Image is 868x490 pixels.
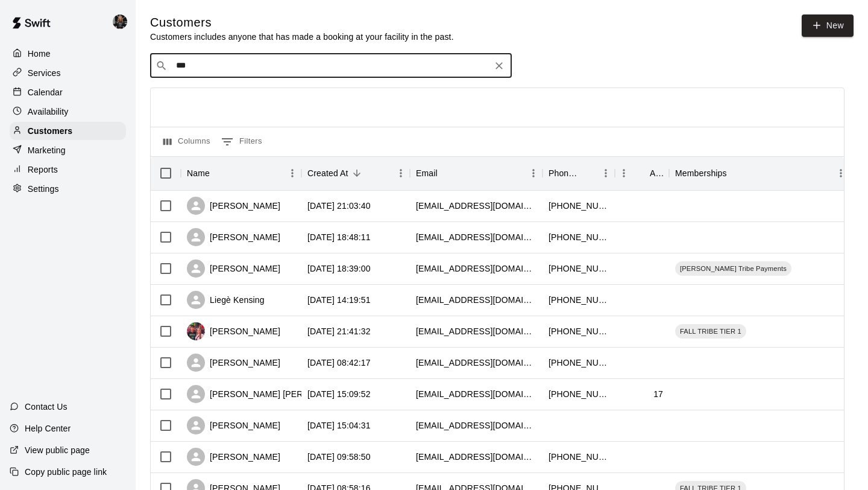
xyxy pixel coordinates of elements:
div: ak_purdy2823@yahoo.com [416,357,536,369]
div: Email [416,156,438,190]
h5: Customers [150,14,454,31]
div: 2025-08-25 21:41:32 [307,325,371,337]
div: bcox2@sbcglobal.net [416,388,536,400]
button: Menu [524,164,542,182]
div: Created At [307,156,348,190]
button: Menu [392,164,410,182]
p: Contact Us [25,401,68,413]
div: +15618189692 [549,294,609,306]
p: Services [28,67,61,79]
div: 17 [653,388,663,400]
a: Home [10,45,126,63]
div: [PERSON_NAME] [187,448,280,466]
div: lparnell@xptspecialty.com [416,451,536,463]
div: Memberships [675,156,727,190]
div: +12105429094 [549,388,609,400]
span: [PERSON_NAME] Tribe Payments [675,264,791,273]
a: Services [10,64,126,82]
div: +12103347560 [549,325,609,337]
div: 2025-09-03 18:39:00 [307,262,371,275]
a: Marketing [10,141,126,159]
div: Name [181,156,301,190]
div: Age [650,156,663,190]
div: 2025-08-21 15:09:52 [307,388,371,400]
div: Name [187,156,210,190]
div: Liegè Kensing [187,291,265,309]
button: Sort [210,165,227,182]
button: Sort [633,165,650,182]
div: susier15@gmail.com [416,325,536,337]
div: +12108433890 [549,200,609,212]
button: Sort [580,165,597,182]
div: tsturdevant0616@gmail.com [416,262,536,275]
button: Select columns [160,132,213,151]
a: Reports [10,161,126,179]
div: [PERSON_NAME] [187,322,280,340]
p: Settings [28,183,59,195]
span: FALL TRIBE TIER 1 [675,326,746,336]
button: Menu [597,164,615,182]
div: [PERSON_NAME] [187,416,280,434]
p: Availability [28,106,69,118]
p: Marketing [28,144,66,156]
div: 2025-09-11 21:03:40 [307,200,371,212]
a: Settings [10,180,126,198]
div: Search customers by name or email [150,54,512,78]
div: 2025-09-04 18:48:11 [307,231,371,243]
div: +12108385735 [549,357,609,369]
p: Copy public page link [25,466,107,478]
a: Calendar [10,83,126,101]
div: [PERSON_NAME] [187,197,280,215]
div: 2025-09-03 14:19:51 [307,294,371,306]
a: New [802,14,854,37]
div: [PERSON_NAME] [187,259,280,278]
p: Customers [28,125,72,137]
p: Home [28,48,51,60]
button: Menu [832,164,850,182]
a: Availability [10,103,126,121]
button: Menu [283,164,301,182]
button: Sort [348,165,365,182]
div: 2025-08-25 08:42:17 [307,357,371,369]
button: Show filters [218,132,265,151]
div: [PERSON_NAME] Tribe Payments [675,261,791,276]
div: [PERSON_NAME] [PERSON_NAME] [187,385,353,403]
div: Created At [301,156,410,190]
button: Menu [615,164,633,182]
div: +12107710736 [549,262,609,275]
div: liegenida@gmail.com [416,294,536,306]
div: Email [410,156,542,190]
p: View public page [25,444,90,456]
div: lauren.ack4+testing7@gmail.com [416,419,536,431]
div: 2025-08-21 15:04:31 [307,419,371,431]
div: kealexander4@yahoo.com [416,200,536,212]
img: Garrett & Sean 1on1 Lessons [113,14,127,29]
div: Memberships [669,156,850,190]
div: 2025-08-18 09:58:50 [307,451,371,463]
p: Help Center [25,422,71,434]
div: tracylsmith0801@gmail.com [416,231,536,243]
img: Susie Ramirez [187,322,205,340]
div: Garrett & Sean 1on1 Lessons [110,10,136,34]
div: +14326641205 [549,451,609,463]
div: Phone Number [542,156,615,190]
button: Clear [491,57,508,74]
div: +16617147704 [549,231,609,243]
div: Age [615,156,669,190]
button: Sort [727,165,744,182]
p: Calendar [28,86,63,98]
div: FALL TRIBE TIER 1 [675,324,746,339]
div: [PERSON_NAME] [187,228,280,246]
button: Sort [438,165,454,182]
div: [PERSON_NAME] [187,354,280,372]
a: Customers [10,122,126,140]
p: Reports [28,164,58,176]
